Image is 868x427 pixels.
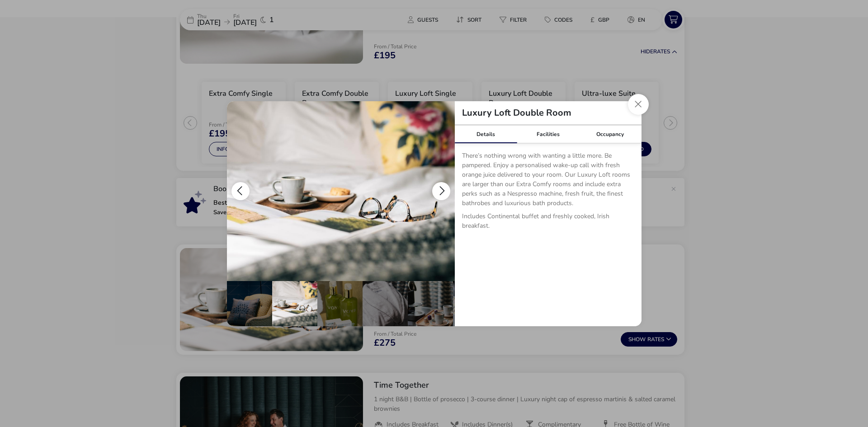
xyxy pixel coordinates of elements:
[455,108,579,117] h2: Luxury Loft Double Room
[227,101,642,326] div: details
[462,151,634,211] p: There’s nothing wrong with wanting a little more. Be pampered. Enjoy a personalised wake-up call ...
[227,101,455,281] img: 060d4a7567f78c362a199bebfa13ccef8ef0c65bcef7f005510fb069c23aec78
[579,125,642,143] div: Occupancy
[455,125,517,143] div: Details
[462,211,634,234] p: Includes Continental buffet and freshly cooked, Irish breakfast.
[517,125,579,143] div: Facilities
[628,94,649,115] button: Close dialog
